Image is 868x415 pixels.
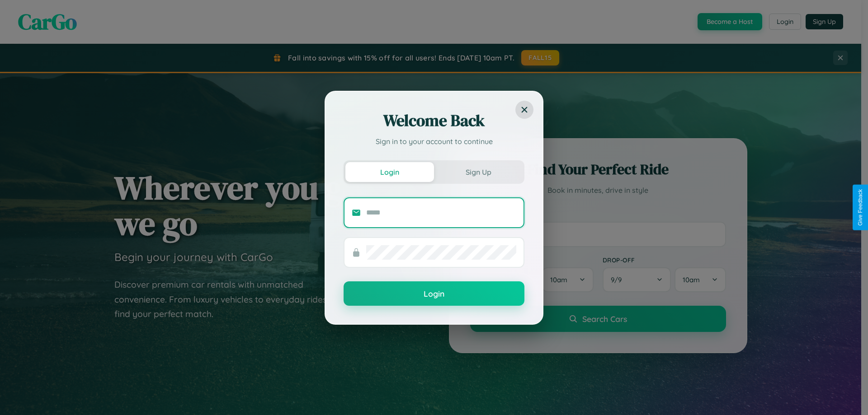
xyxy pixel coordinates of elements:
[344,281,524,306] button: Login
[344,110,524,131] h2: Welcome Back
[857,189,863,226] div: Give Feedback
[344,136,524,147] p: Sign in to your account to continue
[345,162,434,182] button: Login
[434,162,523,182] button: Sign Up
